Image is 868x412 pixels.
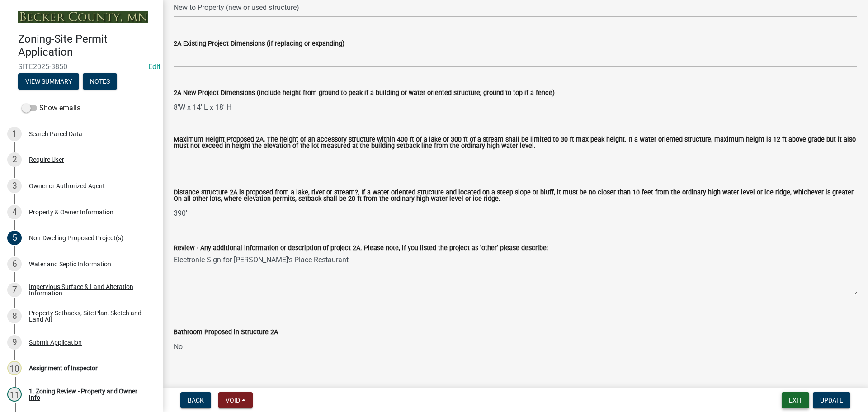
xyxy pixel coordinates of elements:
[29,131,82,137] div: Search Parcel Data
[7,205,22,219] div: 4
[813,392,850,408] button: Update
[83,73,117,90] button: Notes
[148,62,160,71] a: Edit
[218,392,253,408] button: Void
[180,392,211,408] button: Back
[29,365,98,371] div: Assignment of Inspector
[29,235,123,241] div: Non-Dwelling Proposed Project(s)
[29,388,148,401] div: 1. Zoning Review - Property and Owner Info
[18,33,156,59] h4: Zoning-Site Permit Application
[820,397,843,404] span: Update
[7,257,22,271] div: 6
[174,245,548,251] label: Review - Any additional information or description of project 2A. Please note, if you listed the ...
[29,261,111,267] div: Water and Septic Information
[22,103,80,114] label: Show emails
[174,90,555,96] label: 2A New Project Dimensions (include height from ground to peak if a building or water oriented str...
[148,62,160,71] wm-modal-confirm: Edit Application Number
[29,209,113,215] div: Property & Owner Information
[29,284,148,296] div: Impervious Surface & Land Alteration Information
[7,127,22,141] div: 1
[83,78,117,85] wm-modal-confirm: Notes
[29,183,105,189] div: Owner or Authorized Agent
[7,387,22,402] div: 11
[29,339,82,346] div: Submit Application
[29,156,64,163] div: Require User
[18,78,79,85] wm-modal-confirm: Summary
[29,310,148,322] div: Property Setbacks, Site Plan, Sketch and Land Alt
[18,11,148,23] img: Becker County, Minnesota
[18,73,79,90] button: View Summary
[226,397,240,404] span: Void
[174,137,857,150] label: Maximum Height Proposed 2A, The height of an accessory structure within 400 ft of a lake or 300 f...
[188,397,204,404] span: Back
[7,179,22,193] div: 3
[18,62,145,71] span: SITE2025-3850
[782,392,809,408] button: Exit
[7,283,22,297] div: 7
[7,309,22,323] div: 8
[7,231,22,245] div: 5
[174,329,278,336] label: Bathroom Proposed in Structure 2A
[7,361,22,375] div: 10
[7,152,22,167] div: 2
[174,189,857,203] label: Distance structure 2A is proposed from a lake, river or stream?, If a water oriented structure an...
[174,41,344,47] label: 2A Existing Project Dimensions (if replacing or expanding)
[7,335,22,350] div: 9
